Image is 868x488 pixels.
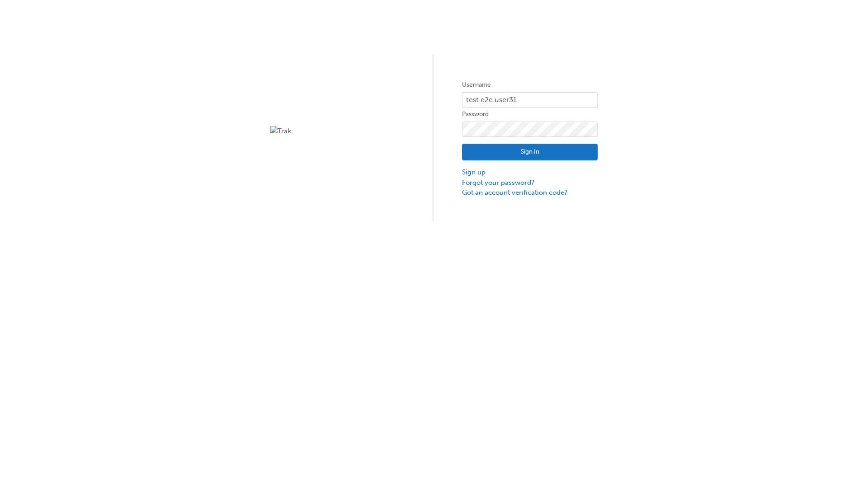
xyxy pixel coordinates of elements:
[270,126,406,136] img: Trak
[462,80,598,90] label: Username
[462,144,598,161] button: Sign In
[462,109,598,120] label: Password
[462,167,598,178] a: Sign up
[462,178,598,188] a: Forgot your password?
[462,188,598,198] a: Got an account verification code?
[462,92,598,108] input: Username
